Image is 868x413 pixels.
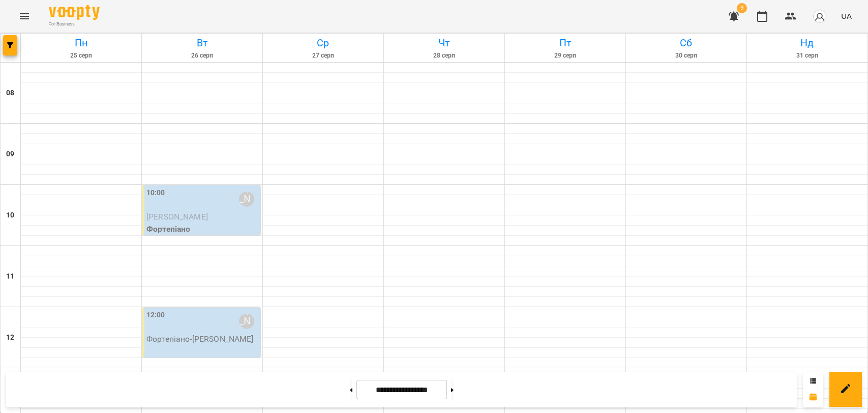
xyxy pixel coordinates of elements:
img: avatar_s.png [813,9,827,23]
span: For Business [49,21,100,27]
span: 9 [737,3,747,13]
h6: 11 [6,271,14,282]
h6: 29 серп [506,51,624,61]
h6: Нд [749,35,866,51]
div: Анастасія Авраменко [239,191,254,207]
h6: 08 [6,88,14,99]
h6: 10 [6,210,14,221]
h6: 25 серп [22,51,140,61]
h6: 09 [6,149,14,160]
label: 12:00 [146,310,165,321]
p: Фортепіано - [PERSON_NAME] [146,333,258,345]
img: Voopty Logo [49,5,100,20]
h6: Вт [143,35,261,51]
button: Menu [12,4,37,29]
h6: Ср [264,35,382,51]
p: Фортепіано [146,223,258,235]
span: UA [841,11,852,21]
div: Анастасія Авраменко [239,314,254,329]
h6: 12 [6,332,14,343]
h6: 26 серп [143,51,261,61]
h6: 27 серп [264,51,382,61]
label: 10:00 [146,187,165,199]
h6: 28 серп [385,51,503,61]
h6: Чт [385,35,503,51]
h6: Сб [627,35,745,51]
h6: Пт [506,35,624,51]
h6: Пн [22,35,140,51]
span: [PERSON_NAME] [146,212,208,222]
h6: 30 серп [627,51,745,61]
button: UA [837,7,856,25]
h6: 31 серп [749,51,866,61]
